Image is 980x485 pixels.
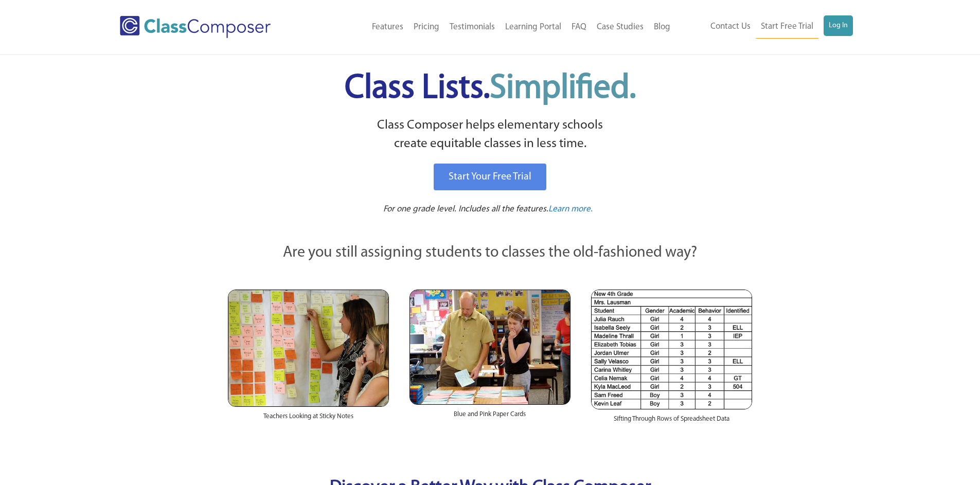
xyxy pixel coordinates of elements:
[675,15,853,39] nav: Header Menu
[592,16,649,39] a: Case Studies
[313,16,675,39] nav: Header Menu
[824,15,853,36] a: Log In
[408,16,444,39] a: Pricing
[228,290,389,407] img: Teachers Looking at Sticky Notes
[449,172,531,182] span: Start Your Free Trial
[228,242,753,264] p: Are you still assigning students to classes the old-fashioned way?
[548,203,593,216] a: Learn more.
[228,407,389,432] div: Teachers Looking at Sticky Notes
[500,16,566,39] a: Learning Portal
[756,15,818,39] a: Start Free Trial
[705,15,756,38] a: Contact Us
[409,405,571,429] div: Blue and Pink Paper Cards
[490,72,636,105] span: Simplified.
[566,16,592,39] a: FAQ
[591,409,752,434] div: Sifting Through Rows of Spreadsheet Data
[649,16,675,39] a: Blog
[367,16,408,39] a: Features
[345,72,636,105] span: Class Lists.
[226,116,754,154] p: Class Composer helps elementary schools create equitable classes in less time.
[444,16,500,39] a: Testimonials
[383,205,548,213] span: For one grade level. Includes all the features.
[120,16,271,38] img: Class Composer
[548,205,593,213] span: Learn more.
[409,290,571,404] img: Blue and Pink Paper Cards
[591,290,752,409] img: Spreadsheets
[434,164,546,190] a: Start Your Free Trial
